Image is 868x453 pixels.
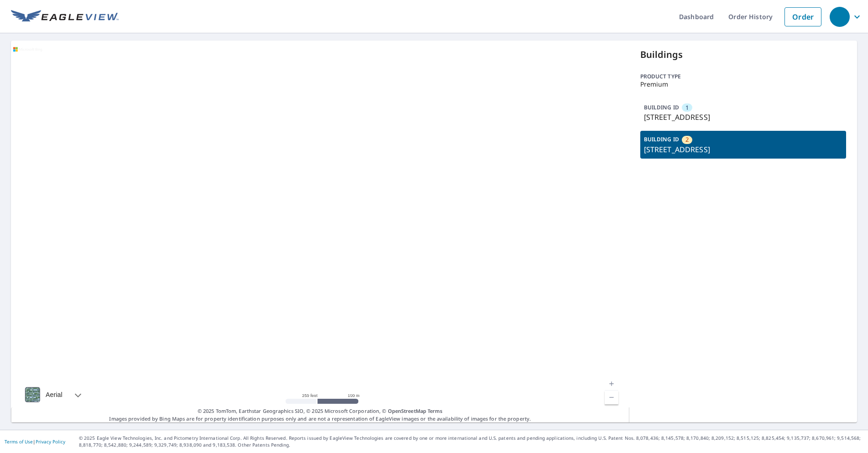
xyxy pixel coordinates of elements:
a: Current Level 17, Zoom In [605,377,618,391]
p: BUILDING ID [644,103,679,111]
span: 2 [685,135,689,144]
a: Terms of Use [5,438,33,445]
div: Aerial [43,383,65,406]
p: Images provided by Bing Maps are for property identification purposes only and are not a represen... [11,407,629,422]
a: OpenStreetMap [388,407,426,414]
a: Current Level 17, Zoom Out [605,391,618,404]
a: Terms [428,407,443,414]
a: Privacy Policy [36,438,65,445]
p: Buildings [640,48,847,62]
img: EV Logo [11,10,119,24]
div: Aerial [22,383,90,406]
p: [STREET_ADDRESS] [644,144,843,155]
a: Order [784,7,821,26]
p: © 2025 Eagle View Technologies, Inc. and Pictometry International Corp. All Rights Reserved. Repo... [79,435,863,448]
span: © 2025 TomTom, Earthstar Geographics SIO, © 2025 Microsoft Corporation, © [198,407,443,415]
span: 1 [685,103,689,112]
p: | [5,439,65,444]
p: Product type [640,72,847,81]
p: [STREET_ADDRESS] [644,112,843,123]
p: BUILDING ID [644,135,679,143]
p: Premium [640,81,847,88]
